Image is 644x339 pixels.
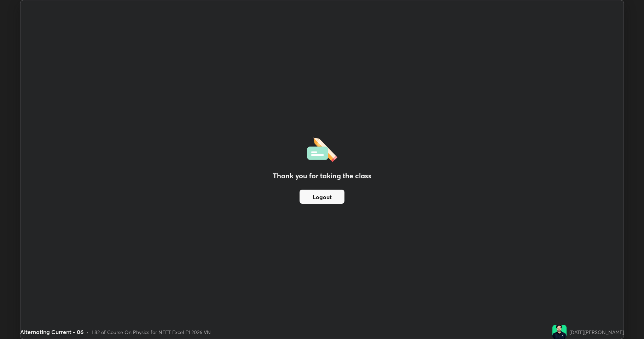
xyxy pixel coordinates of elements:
[86,328,89,336] div: •
[552,325,567,339] img: 332c5dbf4175476c80717257161a937d.jpg
[92,328,211,336] div: L82 of Course On Physics for NEET Excel E1 2026 VN
[20,328,83,336] div: Alternating Current - 06
[273,171,371,181] h2: Thank you for taking the class
[569,328,624,336] div: [DATE][PERSON_NAME]
[307,135,337,162] img: offlineFeedback.1438e8b3.svg
[300,190,344,204] button: Logout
